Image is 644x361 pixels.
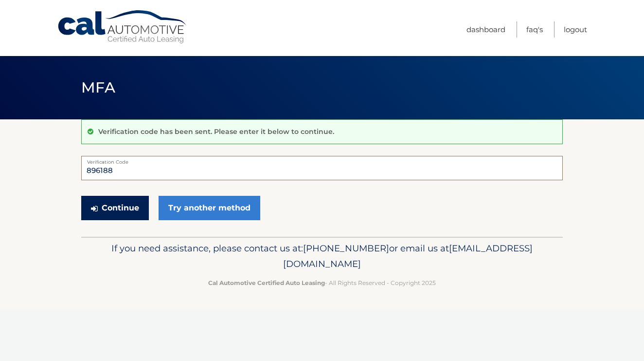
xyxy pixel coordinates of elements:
[466,21,505,38] a: Dashboard
[303,243,389,254] span: [PHONE_NUMBER]
[81,156,563,164] label: Verification Code
[159,196,260,220] a: Try another method
[57,10,188,44] a: Cal Automotive
[98,127,334,136] p: Verification code has been sent. Please enter it below to continue.
[526,21,543,38] a: FAQ's
[283,243,533,269] span: [EMAIL_ADDRESS][DOMAIN_NAME]
[81,156,563,180] input: Verification Code
[81,196,149,220] button: Continue
[564,21,587,38] a: Logout
[88,278,556,288] p: - All Rights Reserved - Copyright 2025
[88,241,556,272] p: If you need assistance, please contact us at: or email us at
[81,78,115,96] span: MFA
[208,279,325,286] strong: Cal Automotive Certified Auto Leasing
